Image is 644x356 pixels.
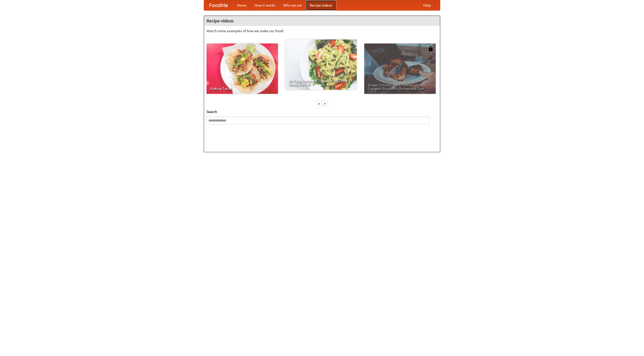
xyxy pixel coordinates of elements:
a: Home [233,0,251,10]
p: Watch some examples of how we make our food! [207,28,437,33]
img: 483408.png [428,46,433,51]
span: An Easy, Summery Tomato Pasta That's Ready for Fall [289,79,353,86]
a: Who we are [279,0,306,10]
a: Help [419,0,435,10]
h5: Search [207,109,437,114]
span: Making Tacos [210,87,274,90]
a: Making Tacos [207,44,278,94]
a: An Easy, Summery Tomato Pasta That's Ready for Fall [285,39,357,90]
a: How it works [251,0,279,10]
div: « [317,100,321,107]
a: Recipe videos [306,0,336,10]
div: » [323,100,327,107]
h4: Recipe videos [204,16,440,26]
a: FoodMe [204,0,233,10]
